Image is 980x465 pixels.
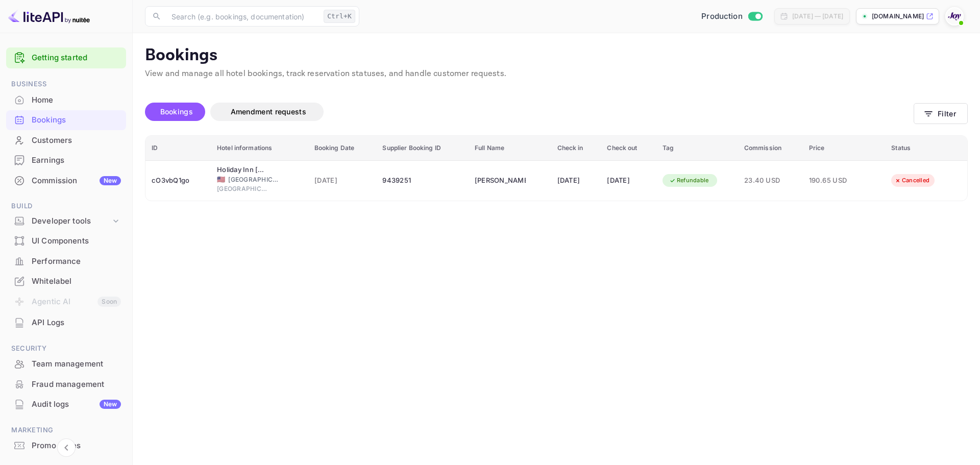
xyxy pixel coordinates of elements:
span: Marketing [6,425,126,436]
th: Full Name [469,136,551,161]
a: Getting started [32,52,121,64]
th: ID [145,136,211,161]
div: Audit logs [32,399,121,410]
a: Home [6,90,126,109]
span: Security [6,343,126,354]
a: Earnings [6,151,126,169]
div: Customers [6,131,126,151]
div: Holiday Inn Houston SW - Sugar Land Area, an IHG Hotel [217,165,268,175]
th: Price [803,136,886,161]
th: Supplier Booking ID [376,136,469,161]
div: Bookings [6,110,126,130]
div: Whitelabel [32,276,121,287]
th: Booking Date [308,136,377,161]
div: Promo codes [32,440,121,452]
div: Home [32,94,121,106]
div: UI Components [32,235,121,247]
span: Business [6,79,126,90]
span: Production [701,11,743,22]
div: Audit logsNew [6,395,126,414]
div: Whitelabel [6,272,126,291]
th: Tag [656,136,738,161]
span: [DATE] [314,175,371,186]
th: Hotel informations [211,136,308,161]
div: Earnings [6,151,126,170]
div: [DATE] [607,173,650,189]
div: CommissionNew [6,171,126,191]
div: Developer tools [32,215,111,227]
div: Team management [6,354,126,374]
div: Cancelled [888,174,936,187]
div: Home [6,90,126,110]
div: Switch to Sandbox mode [697,11,766,22]
div: API Logs [6,313,126,333]
div: New [100,400,121,409]
img: With Joy [946,8,963,25]
a: Audit logsNew [6,395,126,413]
th: Commission [738,136,803,161]
span: [GEOGRAPHIC_DATA] [217,184,268,193]
p: [DOMAIN_NAME] [872,12,924,21]
div: [DATE] — [DATE] [792,12,843,21]
div: Ctrl+K [324,10,355,23]
img: LiteAPI logo [8,8,90,25]
p: View and manage all hotel bookings, track reservation statuses, and handle customer requests. [145,68,968,80]
span: [GEOGRAPHIC_DATA] [228,175,279,184]
div: 9439251 [382,173,462,189]
div: Getting started [6,47,126,68]
div: Customers [32,135,121,146]
span: Build [6,201,126,212]
button: Collapse navigation [57,438,76,457]
a: Performance [6,252,126,271]
div: UI Components [6,231,126,251]
span: 23.40 USD [744,175,797,186]
a: Whitelabel [6,272,126,290]
a: API Logs [6,313,126,332]
div: API Logs [32,317,121,329]
span: Amendment requests [231,107,306,116]
button: Filter [914,103,968,124]
div: Developer tools [6,212,126,230]
a: UI Components [6,231,126,250]
div: [DATE] [557,173,595,189]
div: Earnings [32,155,121,166]
th: Check out [601,136,656,161]
a: Customers [6,131,126,150]
a: Bookings [6,110,126,129]
span: United States of America [217,176,225,183]
div: cO3vbQ1go [152,173,205,189]
div: Bookings [32,114,121,126]
div: Promo codes [6,436,126,456]
div: Fraud management [32,379,121,390]
span: 190.65 USD [809,175,860,186]
div: Performance [32,256,121,267]
a: CommissionNew [6,171,126,190]
th: Check in [551,136,601,161]
div: New [100,176,121,185]
th: Status [885,136,967,161]
div: Refundable [663,174,716,187]
p: Bookings [145,45,968,66]
div: Fraud management [6,375,126,395]
a: Fraud management [6,375,126,394]
span: Bookings [160,107,193,116]
div: Rosemary DuPree [475,173,526,189]
a: Promo codes [6,436,126,455]
div: Commission [32,175,121,187]
table: booking table [145,136,967,201]
a: Team management [6,354,126,373]
div: account-settings tabs [145,103,914,121]
input: Search (e.g. bookings, documentation) [165,6,320,27]
div: Team management [32,358,121,370]
div: Performance [6,252,126,272]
